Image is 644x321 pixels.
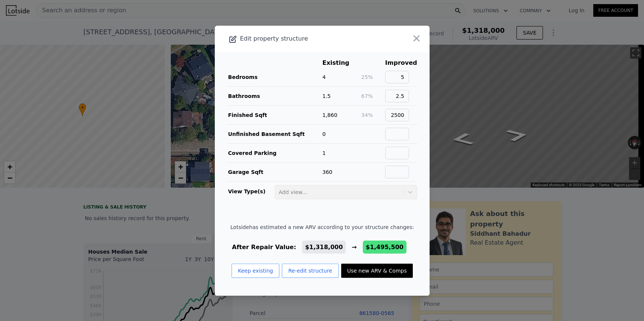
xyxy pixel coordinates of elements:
[385,58,418,68] th: Improved
[323,93,331,99] span: 1.5
[230,223,414,231] span: Lotside has estimated a new ARV according to your structure changes:
[323,131,326,137] span: 0
[361,112,373,118] span: 34%
[323,150,326,156] span: 1
[232,264,279,278] button: Keep existing
[227,143,322,162] td: Covered Parking
[322,58,361,68] th: Existing
[227,68,322,87] td: Bedrooms
[227,105,322,124] td: Finished Sqft
[323,74,326,80] span: 4
[230,243,414,252] div: After Repair Value: →
[227,86,322,105] td: Bathrooms
[215,34,387,44] div: Edit property structure
[305,244,343,251] span: $1,318,000
[227,162,322,181] td: Garage Sqft
[366,244,403,251] span: $1,495,500
[361,93,373,99] span: 67%
[341,264,413,278] button: Use new ARV & Comps
[323,169,333,175] span: 360
[227,124,322,143] td: Unfinished Basement Sqft
[323,112,337,118] span: 1,860
[227,182,274,200] td: View Type(s)
[361,74,373,80] span: 25%
[282,264,339,278] button: Re-edit structure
